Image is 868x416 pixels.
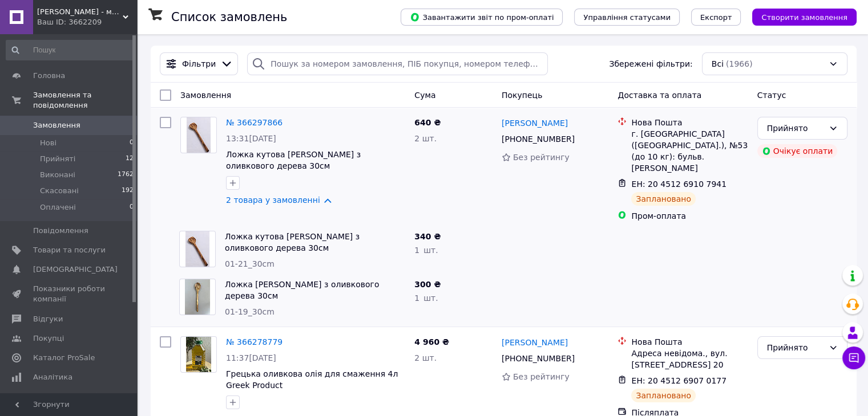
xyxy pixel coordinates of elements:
span: Скасовані [40,186,79,196]
button: Завантажити звіт по пром-оплаті [401,9,563,26]
span: ЕН: 20 4512 6910 7941 [631,180,726,189]
span: 2 шт. [414,353,437,362]
img: Фото товару [185,231,209,267]
span: Нові [40,138,56,148]
span: 1 шт. [414,246,438,255]
span: 2 шт. [414,134,437,143]
div: Заплановано [631,192,696,206]
span: 13:31[DATE] [226,134,276,143]
span: Каталог ProSale [33,353,95,363]
span: [DEMOGRAPHIC_DATA] [33,264,118,275]
span: 01-19_30cm [225,307,274,316]
span: Виконані [40,170,75,180]
div: Нова Пошта [631,117,748,128]
h1: Список замовлень [171,10,287,24]
span: Створити замовлення [761,13,847,22]
div: Очікує оплати [757,144,838,158]
a: Ложка кутова [PERSON_NAME] з оливкового дерева 30см [225,232,360,252]
span: Замовлення та повідомлення [33,90,137,111]
span: Товари та послуги [33,245,106,255]
a: [PERSON_NAME] [502,337,568,348]
span: Всі [712,58,724,70]
span: 640 ₴ [414,118,441,127]
a: № 366278779 [226,337,282,346]
span: Прийняті [40,154,75,164]
span: 12 [126,154,134,164]
div: Прийнято [767,341,824,354]
span: 0 [130,202,134,213]
a: [PERSON_NAME] [502,117,568,129]
span: 192 [122,186,134,196]
span: Cума [414,91,435,100]
a: Фото товару [180,117,217,153]
span: 1762 [118,170,134,180]
span: Статус [757,91,786,100]
span: 340 ₴ [414,232,441,241]
span: Замовлення [180,91,231,100]
img: Фото товару [185,279,211,315]
button: Створити замовлення [752,9,857,26]
button: Чат з покупцем [842,346,865,369]
div: Прийнято [767,122,824,134]
span: Покупець [502,91,542,100]
span: Аналітика [33,372,72,382]
span: Повідомлення [33,226,88,236]
span: Показники роботи компанії [33,284,106,304]
div: Адреса невідома., вул. [STREET_ADDRESS] 20 [631,348,748,370]
span: Відгуки [33,314,63,324]
span: (1966) [726,59,753,68]
input: Пошук [6,40,135,60]
span: 4 960 ₴ [414,337,449,346]
span: Замовлення [33,120,80,130]
span: Фільтри [182,58,216,70]
span: Оплачені [40,202,76,213]
span: 01-21_30cm [225,259,274,268]
span: Інструменти веб-майстра та SEO [33,391,106,412]
span: Експорт [700,13,732,22]
a: 2 товара у замовленні [226,195,320,205]
span: Управління статусами [583,13,671,22]
span: ЕН: 20 4512 6907 0177 [631,376,726,385]
button: Експорт [691,9,741,26]
div: Ваш ID: 3662209 [37,17,137,27]
img: Фото товару [187,117,211,153]
div: [PHONE_NUMBER] [499,131,577,147]
span: Доставка та оплата [617,91,701,100]
a: Фото товару [180,336,217,373]
a: Ложка [PERSON_NAME] з оливкового дерева 30см [225,280,379,300]
a: Грецька оливкова олія для смаження 4л Greek Product [226,369,398,390]
div: Нова Пошта [631,336,748,348]
span: Збережені фільтри: [609,58,692,70]
span: 11:37[DATE] [226,353,276,362]
div: Заплановано [631,389,696,402]
div: Пром-оплата [631,210,748,222]
span: 300 ₴ [414,280,441,289]
span: 0 [130,138,134,148]
span: Головна [33,71,65,81]
span: Без рейтингу [513,153,570,162]
span: 1 шт. [414,293,438,303]
a: Створити замовлення [741,12,857,21]
a: № 366297866 [226,118,282,127]
span: Завантажити звіт по пром-оплаті [410,12,554,22]
img: Фото товару [186,337,212,372]
div: г. [GEOGRAPHIC_DATA] ([GEOGRAPHIC_DATA].), №53 (до 10 кг): бульв. [PERSON_NAME] [631,128,748,174]
span: Без рейтингу [513,372,570,381]
button: Управління статусами [574,9,680,26]
input: Пошук за номером замовлення, ПІБ покупця, номером телефону, Email, номером накладної [247,52,548,75]
div: [PHONE_NUMBER] [499,350,577,366]
span: Покупці [33,333,64,344]
span: Oliver - магазин середземноморських товарів [37,7,123,17]
a: Ложка кутова [PERSON_NAME] з оливкового дерева 30см [226,150,361,170]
